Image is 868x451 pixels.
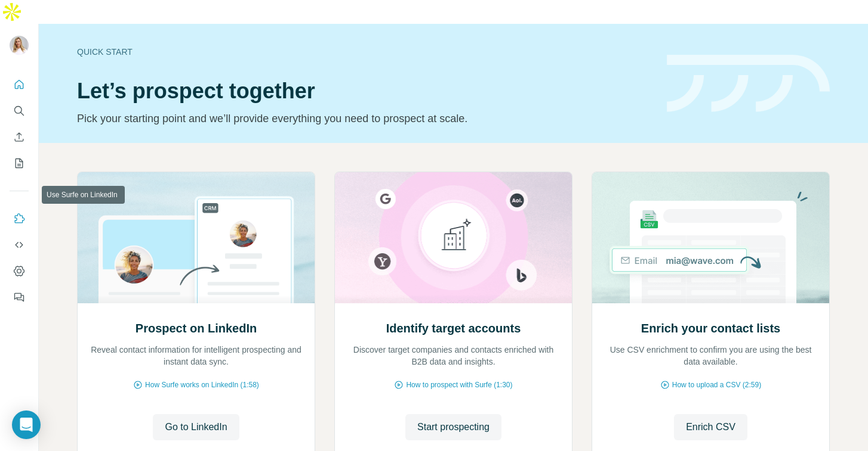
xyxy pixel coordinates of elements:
[674,414,747,440] button: Enrich CSV
[641,320,780,337] h2: Enrich your contact lists
[90,344,303,368] p: Reveal contact information for intelligent prospecting and instant data sync.
[77,110,652,127] p: Pick your starting point and we’ll provide everything you need to prospect at scale.
[77,79,652,103] h1: Let’s prospect together
[10,36,29,55] img: Avatar
[77,46,652,58] div: Quick start
[405,414,501,440] button: Start prospecting
[592,172,830,303] img: Enrich your contact lists
[347,344,560,368] p: Discover target companies and contacts enriched with B2B data and insights.
[12,410,41,439] div: Open Intercom Messenger
[136,320,257,337] h2: Prospect on LinkedIn
[604,344,817,368] p: Use CSV enrichment to confirm you are using the best data available.
[165,420,227,434] span: Go to LinkedIn
[77,172,315,303] img: Prospect on LinkedIn
[10,100,29,122] button: Search
[667,55,830,113] img: banner
[10,74,29,95] button: Quick start
[417,420,490,434] span: Start prospecting
[334,172,572,303] img: Identify target accounts
[10,126,29,148] button: Enrich CSV
[686,420,735,434] span: Enrich CSV
[406,380,512,390] span: How to prospect with Surfe (1:30)
[10,234,29,256] button: Use Surfe API
[10,287,29,308] button: Feedback
[145,380,259,390] span: How Surfe works on LinkedIn (1:58)
[10,260,29,282] button: Dashboard
[153,414,239,440] button: Go to LinkedIn
[10,153,29,174] button: My lists
[386,320,521,337] h2: Identify target accounts
[672,380,761,390] span: How to upload a CSV (2:59)
[10,208,29,229] button: Use Surfe on LinkedIn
